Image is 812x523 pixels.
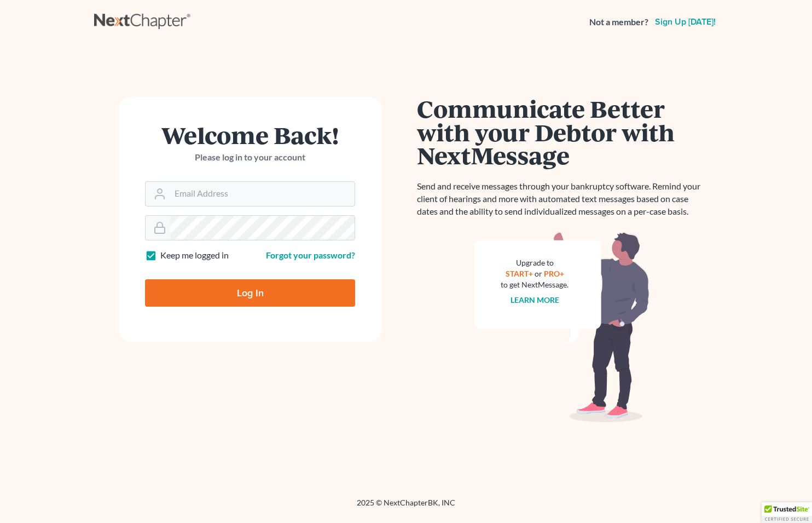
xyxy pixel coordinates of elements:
[762,502,812,523] div: TrustedSite Certified
[511,295,559,304] a: Learn more
[506,269,533,278] a: START+
[170,182,355,206] input: Email Address
[474,231,649,423] img: nextmessage_bg-59042aed3d76b12b5cd301f8e5b87938c9018125f34e5fa2b7a6b67550977c72.svg
[653,18,718,26] a: Sign up [DATE]!
[417,97,707,167] h1: Communicate Better with your Debtor with NextMessage
[145,151,355,164] p: Please log in to your account
[145,123,355,147] h1: Welcome Back!
[501,279,569,290] div: to get NextMessage.
[501,257,569,268] div: Upgrade to
[145,279,355,307] input: Log In
[94,497,718,517] div: 2025 © NextChapterBK, INC
[589,16,648,28] strong: Not a member?
[417,180,707,218] p: Send and receive messages through your bankruptcy software. Remind your client of hearings and mo...
[160,249,229,262] label: Keep me logged in
[266,250,355,260] a: Forgot your password?
[535,269,542,278] span: or
[544,269,564,278] a: PRO+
